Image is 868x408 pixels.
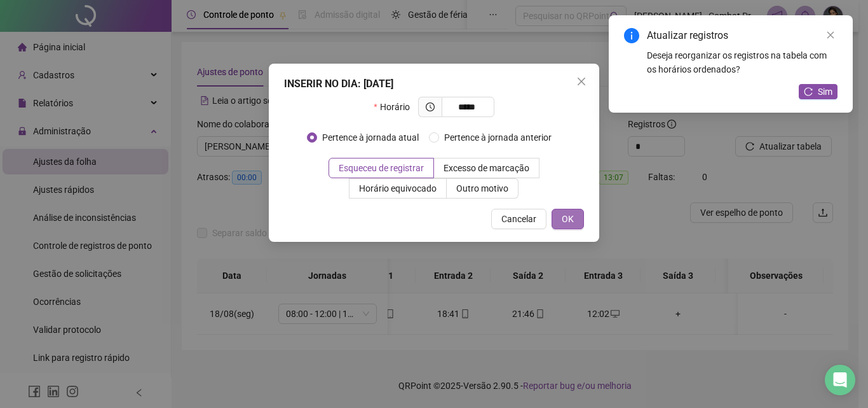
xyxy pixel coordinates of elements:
[339,163,424,173] span: Esqueceu de registrar
[576,76,587,87] span: close
[624,28,639,43] span: info-circle
[818,85,832,99] span: Sim
[317,130,424,144] span: Pertence à jornada atual
[501,212,536,226] span: Cancelar
[426,102,435,111] span: clock-circle
[374,97,417,117] label: Horário
[359,183,437,193] span: Horário equivocado
[491,209,546,229] button: Cancelar
[284,76,584,92] div: INSERIR NO DIA : [DATE]
[825,365,855,395] div: Open Intercom Messenger
[571,71,592,92] button: Close
[799,84,837,99] button: Sim
[824,28,837,42] a: Close
[439,130,557,144] span: Pertence à jornada anterior
[562,212,574,226] span: OK
[552,209,584,229] button: OK
[804,87,813,96] span: reload
[647,28,837,43] div: Atualizar registros
[826,31,835,39] span: close
[456,183,508,193] span: Outro motivo
[647,48,837,76] div: Deseja reorganizar os registros na tabela com os horários ordenados?
[444,163,529,173] span: Excesso de marcação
